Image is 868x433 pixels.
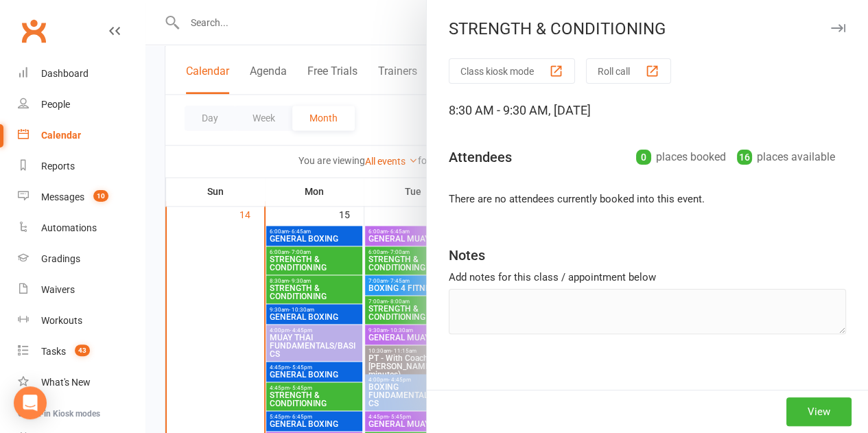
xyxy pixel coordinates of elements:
[41,130,81,141] div: Calendar
[449,191,846,207] li: There are no attendees currently booked into this event.
[586,58,671,84] button: Roll call
[75,344,90,356] span: 43
[449,269,846,285] div: Add notes for this class / appointment below
[786,397,852,426] button: View
[41,315,82,326] div: Workouts
[427,19,868,38] div: STRENGTH & CONDITIONING
[41,377,91,388] div: What's New
[18,305,145,336] a: Workouts
[449,58,575,84] button: Class kiosk mode
[41,346,66,357] div: Tasks
[41,284,75,295] div: Waivers
[41,191,84,202] div: Messages
[449,148,512,167] div: Attendees
[18,120,145,151] a: Calendar
[636,150,651,165] div: 0
[18,336,145,367] a: Tasks 43
[18,58,145,89] a: Dashboard
[41,99,70,110] div: People
[41,222,97,233] div: Automations
[18,151,145,182] a: Reports
[41,253,80,264] div: Gradings
[449,101,846,120] div: 8:30 AM - 9:30 AM, [DATE]
[18,367,145,398] a: What's New
[636,148,726,167] div: places booked
[737,150,752,165] div: 16
[18,244,145,274] a: Gradings
[18,274,145,305] a: Waivers
[18,182,145,213] a: Messages 10
[14,386,47,419] div: Open Intercom Messenger
[18,89,145,120] a: People
[737,148,835,167] div: places available
[41,68,89,79] div: Dashboard
[93,190,108,202] span: 10
[16,14,51,48] a: Clubworx
[449,246,485,265] div: Notes
[41,161,75,172] div: Reports
[18,213,145,244] a: Automations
